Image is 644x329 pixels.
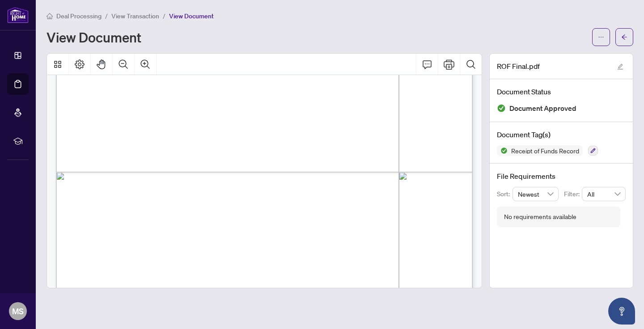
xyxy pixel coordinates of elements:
[47,13,53,19] span: home
[608,298,635,325] button: Open asap
[105,11,108,21] li: /
[564,189,582,199] p: Filter:
[587,187,620,201] span: All
[7,7,29,23] img: logo
[497,129,626,140] h4: Document Tag(s)
[497,145,508,156] img: Status Icon
[497,189,513,199] p: Sort:
[621,34,627,40] span: arrow-left
[169,12,214,20] span: View Document
[111,12,159,20] span: View Transaction
[497,104,506,113] img: Document Status
[497,171,626,181] h4: File Requirements
[518,187,554,201] span: Newest
[163,11,165,21] li: /
[47,30,141,44] h1: View Document
[497,61,540,72] span: ROF Final.pdf
[504,212,576,222] div: No requirements available
[598,34,604,40] span: ellipsis
[56,12,102,20] span: Deal Processing
[12,305,24,317] span: MS
[497,86,626,97] h4: Document Status
[617,63,623,70] span: edit
[508,148,583,154] span: Receipt of Funds Record
[509,102,576,114] span: Document Approved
